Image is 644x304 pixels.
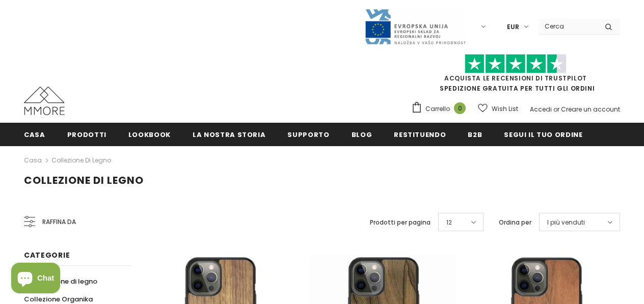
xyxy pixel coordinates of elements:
[411,59,620,93] span: SPEDIZIONE GRATUITA PER TUTTI GLI ORDINI
[454,102,466,114] span: 0
[468,123,482,146] a: B2B
[128,130,171,140] span: Lookbook
[287,123,329,146] a: supporto
[364,8,466,45] img: Javni Razpis
[193,123,265,146] a: La nostra storia
[24,173,144,187] span: Collezione di legno
[24,123,45,146] a: Casa
[24,130,45,140] span: Casa
[553,105,559,114] span: or
[8,263,63,296] inbox-online-store-chat: Shopify online store chat
[24,250,70,260] span: Categorie
[507,22,519,32] span: EUR
[425,104,450,114] span: Carrello
[24,294,93,304] span: Collezione Organika
[561,105,620,114] a: Creare un account
[287,130,329,140] span: supporto
[465,54,567,74] img: Fidati di Pilot Stars
[24,154,42,167] a: Casa
[444,74,587,82] a: Acquista le recensioni di TrustPilot
[478,100,518,118] a: Wish List
[394,130,446,140] span: Restituendo
[547,217,585,228] span: I più venduti
[352,123,372,146] a: Blog
[504,130,582,140] span: Segui il tuo ordine
[530,105,552,114] a: Accedi
[193,130,265,140] span: La nostra storia
[67,123,106,146] a: Prodotti
[67,130,106,140] span: Prodotti
[42,216,76,228] span: Raffina da
[411,101,471,117] a: Carrello 0
[492,104,518,114] span: Wish List
[51,156,111,164] a: Collezione di legno
[128,123,171,146] a: Lookbook
[468,130,482,140] span: B2B
[394,123,446,146] a: Restituendo
[352,130,372,140] span: Blog
[446,217,452,228] span: 12
[539,19,597,34] input: Search Site
[24,87,65,115] img: Casi MMORE
[504,123,582,146] a: Segui il tuo ordine
[33,277,97,286] span: Collezione di legno
[364,22,466,31] a: Javni Razpis
[499,217,531,228] label: Ordina per
[370,217,431,228] label: Prodotti per pagina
